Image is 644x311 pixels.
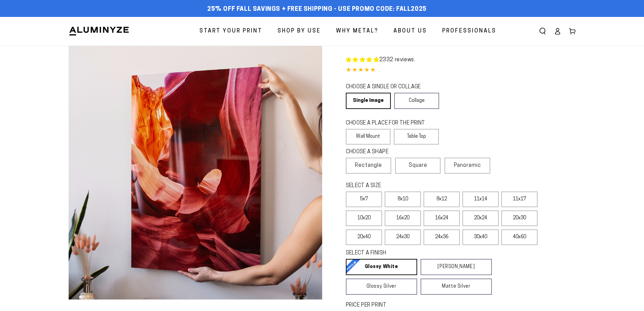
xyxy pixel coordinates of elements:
a: Glossy White [346,259,417,275]
a: Collage [394,93,439,109]
label: 24x36 [424,229,460,245]
label: PRICE PER PRINT [346,302,576,309]
span: Start Your Print [199,26,262,36]
label: 24x30 [385,229,421,245]
label: Wall Mount [346,129,391,145]
label: 11x17 [501,192,538,207]
a: Single Image [346,93,391,109]
label: 20x40 [346,229,382,245]
label: 11x14 [462,192,499,207]
a: Why Metal? [331,22,383,40]
span: Shop By Use [278,26,321,36]
span: Square [409,161,427,170]
a: Matte Silver [421,279,492,295]
legend: CHOOSE A PLACE FOR THE PRINT [346,119,433,127]
label: 8x10 [385,192,421,207]
span: About Us [393,26,427,36]
label: 10x20 [346,210,382,226]
summary: Search our site [535,24,550,39]
a: Start Your Print [194,22,267,40]
legend: SELECT A SIZE [346,182,481,190]
span: Panoramic [454,163,481,168]
span: 25% off FALL Savings + Free Shipping - Use Promo Code: FALL2025 [207,6,427,13]
label: 40x60 [501,229,538,245]
label: 30x40 [462,229,499,245]
label: 16x24 [424,210,460,226]
span: Why Metal? [336,26,378,36]
a: [PERSON_NAME] [421,259,492,275]
label: 20x30 [501,210,538,226]
label: 8x12 [424,192,460,207]
a: About Us [388,22,432,40]
img: Aluminyze [69,26,129,36]
legend: CHOOSE A SHAPE [346,148,434,156]
label: 5x7 [346,192,382,207]
label: 16x20 [385,210,421,226]
span: Professionals [442,26,496,36]
a: Glossy Silver [346,279,417,295]
legend: SELECT A FINISH [346,249,476,257]
div: 4.85 out of 5.0 stars [346,66,576,75]
legend: CHOOSE A SINGLE OR COLLAGE [346,83,433,91]
a: Shop By Use [272,22,326,40]
a: Professionals [437,22,501,40]
label: 20x24 [462,210,499,226]
span: Rectangle [355,161,382,170]
label: Table Top [394,129,439,145]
